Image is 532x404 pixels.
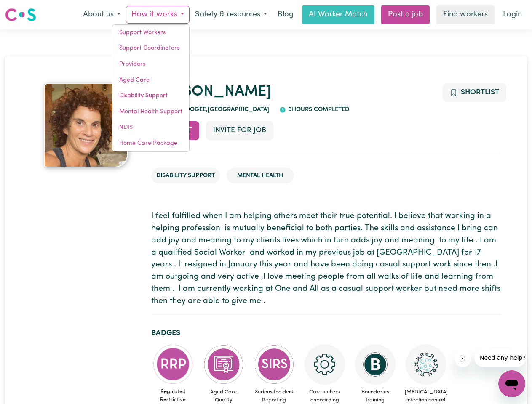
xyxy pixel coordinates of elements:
[355,344,396,385] img: CS Academy: Boundaries in care and support work course completed
[151,329,501,338] h2: Badges
[406,344,446,385] img: CS Academy: COVID-19 Infection Control Training course completed
[443,83,506,102] button: Add to shortlist
[305,344,345,385] img: CS Academy: Careseekers Onboarding course completed
[44,83,128,167] img: Belinda
[112,104,189,120] a: Mental Health Support
[206,121,273,140] button: Invite for Job
[158,106,270,113] span: SOUTH COOGEE , [GEOGRAPHIC_DATA]
[112,88,189,104] a: Disability Support
[112,136,189,151] a: Home Care Package
[475,348,525,367] iframe: Message from company
[78,6,126,24] button: About us
[112,120,189,136] a: NDIS
[436,5,495,24] a: Find workers
[151,210,501,307] p: I feel fulfilled when I am helping others meet their true potential. I believe that working in a ...
[5,5,36,24] a: Careseekers logo
[5,6,51,13] span: Need any help?
[286,106,349,113] span: 0 hours completed
[227,168,294,184] li: Mental Health
[203,344,244,385] img: CS Academy: Aged Care Quality Standards & Code of Conduct course completed
[498,5,527,24] a: Login
[112,56,189,72] a: Providers
[153,344,193,384] img: CS Academy: Regulated Restrictive Practices course completed
[190,6,273,24] button: Safety & resources
[273,5,299,24] a: Blog
[112,40,189,56] a: Support Coordinators
[112,25,189,41] a: Support Workers
[31,83,141,167] a: Belinda's profile picture'
[461,89,499,96] span: Shortlist
[112,72,189,88] a: Aged Care
[5,7,36,22] img: Careseekers logo
[498,370,525,397] iframe: Button to launch messaging window
[151,85,271,99] a: [PERSON_NAME]
[454,350,471,367] iframe: Close message
[254,344,294,385] img: CS Academy: Serious Incident Reporting Scheme course completed
[126,6,190,24] button: How it works
[381,5,430,24] a: Post a job
[112,24,190,152] div: How it works
[302,5,374,24] a: AI Worker Match
[151,168,220,184] li: Disability Support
